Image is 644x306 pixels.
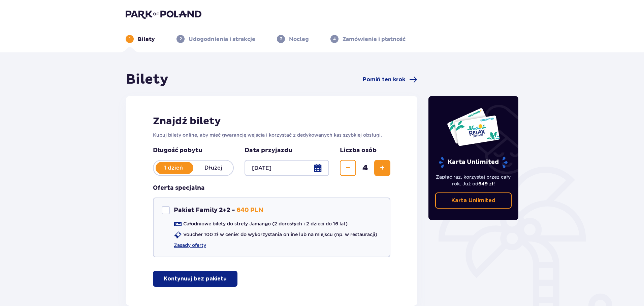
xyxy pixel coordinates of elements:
p: Voucher 100 zł w cenie: do wykorzystania online lub na miejscu (np. w restauracji) [183,231,377,238]
p: Długość pobytu [153,146,234,155]
p: 3 [280,36,282,42]
p: 640 PLN [236,206,263,214]
p: Bilety [138,36,155,43]
span: 649 zł [478,181,493,186]
p: Zamówienie i płatność [343,36,406,43]
p: Karta Unlimited [451,197,495,204]
p: 4 [333,36,336,42]
p: 1 dzień [154,164,193,172]
button: Zmniejsz [340,160,356,176]
p: Udogodnienia i atrakcje [189,36,255,43]
div: 4Zamówienie i płatność [330,35,406,43]
a: Pomiń ten krok [363,76,417,84]
p: Liczba osób [340,146,377,155]
img: Dwie karty całoroczne do Suntago z napisem 'UNLIMITED RELAX', na białym tle z tropikalnymi liśćmi... [447,107,500,146]
h3: Oferta specjalna [153,184,205,192]
a: Karta Unlimited [435,192,512,209]
p: Kontynuuj bez pakietu [164,275,227,282]
button: Zwiększ [374,160,390,176]
button: Kontynuuj bez pakietu [153,271,237,287]
p: Karta Unlimited [438,157,508,168]
span: 4 [357,163,373,173]
h1: Bilety [126,71,168,88]
p: Dłużej [193,164,233,172]
div: 1Bilety [126,35,155,43]
p: 1 [129,36,131,42]
p: Pakiet Family 2+2 - [174,206,235,214]
p: Kupuj bilety online, aby mieć gwarancję wejścia i korzystać z dedykowanych kas szybkiej obsługi. [153,132,390,138]
div: 3Nocleg [277,35,309,43]
p: Całodniowe bilety do strefy Jamango (2 dorosłych i 2 dzieci do 16 lat) [183,220,348,227]
p: Zapłać raz, korzystaj przez cały rok. Już od ! [435,174,512,187]
p: 2 [180,36,182,42]
p: Nocleg [289,36,309,43]
img: Park of Poland logo [126,9,201,19]
span: Pomiń ten krok [363,76,405,83]
div: 2Udogodnienia i atrakcje [176,35,255,43]
h2: Znajdź bilety [153,115,390,128]
p: Data przyjazdu [245,146,292,155]
a: Zasady oferty [174,242,206,249]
